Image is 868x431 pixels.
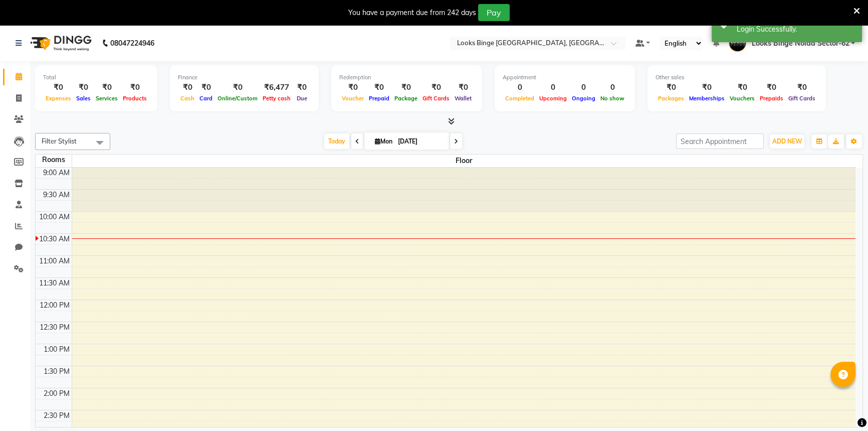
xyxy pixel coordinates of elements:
[197,95,215,102] span: Card
[42,137,77,145] span: Filter Stylist
[770,134,804,149] button: ADD NEW
[197,82,215,93] div: ₹0
[37,234,72,244] div: 10:30 AM
[757,82,786,93] div: ₹0
[452,95,474,102] span: Wallet
[537,95,569,102] span: Upcoming
[93,82,120,93] div: ₹0
[41,168,72,178] div: 9:00 AM
[598,82,627,93] div: 0
[215,82,260,93] div: ₹0
[786,95,818,102] span: Gift Cards
[293,82,311,93] div: ₹0
[392,95,420,102] span: Package
[37,212,72,222] div: 10:00 AM
[120,95,149,102] span: Products
[478,4,510,21] button: Pay
[294,95,310,102] span: Due
[786,82,818,93] div: ₹0
[420,82,452,93] div: ₹0
[110,29,154,57] b: 08047224946
[727,95,757,102] span: Vouchers
[43,95,74,102] span: Expenses
[751,38,849,49] span: Looks Binge Noida Sector-62
[569,82,598,93] div: 0
[729,34,746,52] img: Looks Binge Noida Sector-62
[74,82,93,93] div: ₹0
[42,344,72,355] div: 1:00 PM
[503,82,537,93] div: 0
[43,82,74,93] div: ₹0
[38,300,72,311] div: 12:00 PM
[757,95,786,102] span: Prepaids
[366,95,392,102] span: Prepaid
[687,82,727,93] div: ₹0
[372,137,395,145] span: Mon
[42,388,72,399] div: 2:00 PM
[348,8,476,18] div: You have a payment due from 242 days
[36,155,72,165] div: Rooms
[42,366,72,377] div: 1:30 PM
[215,95,260,102] span: Online/Custom
[366,82,392,93] div: ₹0
[41,190,72,200] div: 9:30 AM
[178,82,197,93] div: ₹0
[260,95,293,102] span: Petty cash
[537,82,569,93] div: 0
[598,95,627,102] span: No show
[656,82,687,93] div: ₹0
[656,95,687,102] span: Packages
[324,133,349,149] span: Today
[26,29,94,57] img: logo
[93,95,120,102] span: Services
[676,133,764,149] input: Search Appointment
[120,82,149,93] div: ₹0
[420,95,452,102] span: Gift Cards
[37,256,72,266] div: 11:00 AM
[339,95,366,102] span: Voucher
[737,24,854,35] div: Login Successfully.
[260,82,293,93] div: ₹6,477
[503,95,537,102] span: Completed
[339,82,366,93] div: ₹0
[178,95,197,102] span: Cash
[339,73,474,82] div: Redemption
[452,82,474,93] div: ₹0
[178,73,311,82] div: Finance
[38,322,72,333] div: 12:30 PM
[569,95,598,102] span: Ongoing
[687,95,727,102] span: Memberships
[37,278,72,289] div: 11:30 AM
[43,73,149,82] div: Total
[74,95,93,102] span: Sales
[395,134,445,149] input: 2025-09-01
[656,73,818,82] div: Other sales
[727,82,757,93] div: ₹0
[42,410,72,421] div: 2:30 PM
[392,82,420,93] div: ₹0
[772,137,802,145] span: ADD NEW
[72,155,856,167] span: Floor
[503,73,627,82] div: Appointment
